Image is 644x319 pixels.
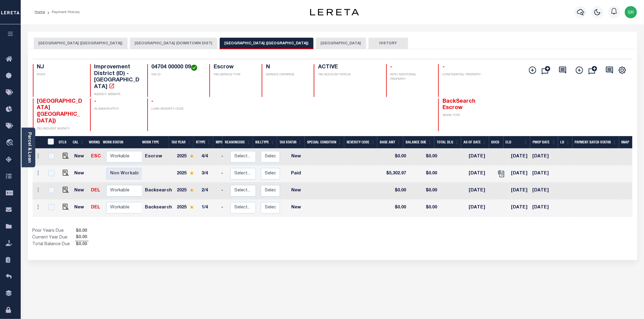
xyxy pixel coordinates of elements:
[530,183,557,200] td: [DATE]
[310,9,359,15] img: logo-dark.svg
[443,73,488,77] p: CONFIDENTIAL PROPERTY
[253,136,277,149] th: BillType: activate to sort column ascending
[190,188,194,192] img: Star.svg
[461,136,489,149] th: As of Date: activate to sort column ascending
[219,166,228,183] td: -
[530,136,558,149] th: PWOP Date: activate to sort column ascending
[509,149,530,166] td: [DATE]
[377,136,403,149] th: Base Amt: activate to sort column ascending
[282,149,310,166] td: New
[318,73,379,77] p: TAX ACCOUNT STATUS
[403,136,434,149] th: Balance Due: activate to sort column ascending
[91,205,100,210] a: DEL
[70,136,86,149] th: CAL: activate to sort column ascending
[408,200,439,217] td: $0.00
[94,107,140,111] p: IN BANKRUPTCY
[199,149,219,166] td: 4/4
[174,149,199,166] td: 2025
[190,171,194,175] img: Star.svg
[625,6,637,18] img: svg+xml;base64,PHN2ZyB4bWxucz0iaHR0cDovL3d3dy53My5vcmcvMjAwMC9zdmciIHBvaW50ZXItZXZlbnRzPSJub25lIi...
[344,136,377,149] th: Severity Code: activate to sort column ascending
[152,64,202,71] h4: 04704 00000 09
[37,127,83,131] p: DELINQUENT AGENCY
[75,234,89,241] span: $0.00
[509,166,530,183] td: [DATE]
[130,38,217,49] button: [GEOGRAPHIC_DATA] (DOWNTOWN DIST)
[174,200,199,217] td: 2025
[91,188,100,193] a: DEL
[199,200,219,217] td: 1/4
[390,73,431,82] p: WITH ADDITIONAL PROPERTY
[282,183,310,200] td: New
[6,139,16,147] i: travel_explore
[45,9,80,15] li: Payment History
[619,136,637,149] th: SNAP: activate to sort column ascending
[443,99,475,111] span: BackSearch Escrow
[169,136,194,149] th: Tax Year: activate to sort column ascending
[434,136,461,149] th: Total DLQ: activate to sort column ascending
[408,166,439,183] td: $0.00
[443,113,488,118] p: WORK TYPE
[33,228,75,235] td: Prior Years Due
[466,183,494,200] td: [DATE]
[75,241,89,248] span: $0.00
[199,183,219,200] td: 2/4
[530,149,557,166] td: [DATE]
[140,136,169,149] th: Work Type
[572,136,619,149] th: Payment Batch Status: activate to sort column ascending
[37,73,83,77] p: STATE
[282,200,310,217] td: New
[75,228,89,235] span: $0.00
[152,107,202,111] p: LOAN SEVERITY CODE
[94,64,140,90] h4: Improvement District (ID) - [GEOGRAPHIC_DATA]
[100,136,142,149] th: Work Status
[408,149,439,166] td: $0.00
[72,149,89,166] td: New
[219,183,228,200] td: -
[509,200,530,217] td: [DATE]
[37,64,83,71] h4: NJ
[174,183,199,200] td: 2025
[369,38,408,49] button: HISTORY
[383,183,408,200] td: $0.00
[174,166,199,183] td: 2025
[44,136,57,149] th: &nbsp;
[383,149,408,166] td: $0.00
[530,200,557,217] td: [DATE]
[190,205,194,209] img: Star.svg
[443,64,445,70] span: -
[466,200,494,217] td: [DATE]
[152,99,154,104] span: -
[91,154,101,159] a: ESC
[305,136,344,149] th: Special Condition: activate to sort column ascending
[489,136,503,149] th: Docs
[86,136,100,149] th: WorkQ
[408,183,439,200] td: $0.00
[316,38,366,49] button: [GEOGRAPHIC_DATA]
[282,166,310,183] td: Paid
[94,92,140,97] p: AGENCY WEBSITE
[213,136,222,149] th: MPO
[33,241,75,248] td: Total Balance Due
[214,64,254,71] h4: Escrow
[266,73,307,77] p: SERVICE OVERRIDE
[383,166,408,183] td: $5,302.97
[503,136,530,149] th: ELD: activate to sort column ascending
[509,183,530,200] td: [DATE]
[142,200,174,217] td: Backsearch
[27,132,31,163] a: Parcel & Loan
[530,166,557,183] td: [DATE]
[72,200,89,217] td: New
[72,183,89,200] td: New
[94,99,96,104] span: -
[35,10,45,14] a: Home
[466,149,494,166] td: [DATE]
[219,149,228,166] td: -
[222,136,253,149] th: ReasonCode: activate to sort column ascending
[277,136,305,149] th: Tax Status: activate to sort column ascending
[214,73,254,77] p: TAX SERVICE TYPE
[219,200,228,217] td: -
[220,38,313,49] button: [GEOGRAPHIC_DATA] ([GEOGRAPHIC_DATA])
[37,99,82,124] span: [GEOGRAPHIC_DATA] ([GEOGRAPHIC_DATA])
[266,64,307,71] h4: N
